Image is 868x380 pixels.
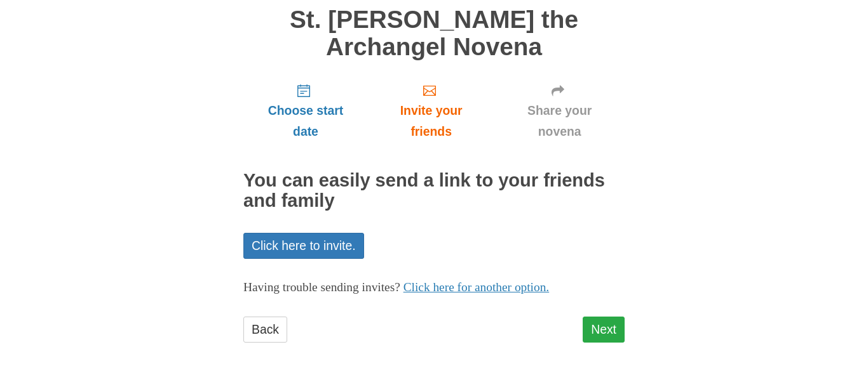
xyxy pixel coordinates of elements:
[243,317,287,343] a: Back
[507,100,612,142] span: Share your novena
[494,73,625,148] a: Share your novena
[243,280,400,294] span: Having trouble sending invites?
[243,171,625,211] h2: You can easily send a link to your friends and family
[368,73,494,148] a: Invite your friends
[243,73,368,148] a: Choose start date
[256,100,355,142] span: Choose start date
[243,6,625,60] h1: St. [PERSON_NAME] the Archangel Novena
[403,280,550,294] a: Click here for another option.
[583,317,625,343] a: Next
[243,233,364,259] a: Click here to invite.
[381,100,482,142] span: Invite your friends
